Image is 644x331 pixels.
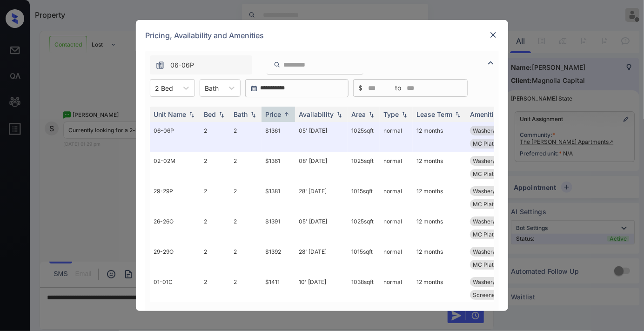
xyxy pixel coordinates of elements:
[473,140,523,147] span: MC Platinum Ren...
[274,61,281,69] img: icon-zuma
[150,152,200,182] td: 02-02M
[150,122,200,152] td: 06-06P
[136,20,508,51] div: Pricing, Availability and Amenities
[367,111,376,118] img: sorting
[395,83,401,93] span: to
[262,273,295,317] td: $1411
[230,182,262,213] td: 2
[348,213,380,243] td: 1025 sqft
[230,243,262,273] td: 2
[473,231,523,238] span: MC Platinum Ren...
[265,110,281,118] div: Price
[473,157,520,164] span: Washer/Dryer In...
[413,213,466,243] td: 12 months
[230,122,262,152] td: 2
[200,182,230,213] td: 2
[380,243,413,273] td: normal
[413,273,466,317] td: 12 months
[383,110,399,118] div: Type
[282,111,291,118] img: sorting
[358,83,362,93] span: $
[413,243,466,273] td: 12 months
[200,273,230,317] td: 2
[473,201,523,208] span: MC Platinum Ren...
[154,110,186,118] div: Unit Name
[200,213,230,243] td: 2
[295,273,348,317] td: 10' [DATE]
[262,182,295,213] td: $1381
[150,243,200,273] td: 29-29O
[295,152,348,182] td: 08' [DATE]
[473,291,520,298] span: Screened-In Por...
[262,243,295,273] td: $1392
[380,152,413,182] td: normal
[473,170,523,177] span: MC Platinum Ren...
[170,60,194,70] span: 06-06P
[155,61,165,70] img: icon-zuma
[262,122,295,152] td: $1361
[150,213,200,243] td: 26-26O
[380,273,413,317] td: normal
[413,182,466,213] td: 12 months
[489,30,498,40] img: close
[470,110,501,118] div: Amenities
[485,57,496,68] img: icon-zuma
[295,213,348,243] td: 05' [DATE]
[230,273,262,317] td: 2
[295,122,348,152] td: 05' [DATE]
[200,152,230,182] td: 2
[380,213,413,243] td: normal
[348,243,380,273] td: 1015 sqft
[230,213,262,243] td: 2
[473,218,520,225] span: Washer/Dryer In...
[416,110,452,118] div: Lease Term
[400,111,409,118] img: sorting
[217,111,226,118] img: sorting
[473,261,523,268] span: MC Platinum Ren...
[200,122,230,152] td: 2
[348,152,380,182] td: 1025 sqft
[380,122,413,152] td: normal
[150,182,200,213] td: 29-29P
[200,243,230,273] td: 2
[335,111,344,118] img: sorting
[473,278,520,285] span: Washer/Dryer In...
[262,152,295,182] td: $1361
[348,122,380,152] td: 1025 sqft
[380,182,413,213] td: normal
[295,243,348,273] td: 28' [DATE]
[150,273,200,317] td: 01-01C
[262,213,295,243] td: $1391
[351,110,366,118] div: Area
[348,273,380,317] td: 1038 sqft
[204,110,216,118] div: Bed
[299,110,334,118] div: Availability
[473,248,520,255] span: Washer/Dryer In...
[295,182,348,213] td: 28' [DATE]
[473,188,520,195] span: Washer/Dryer In...
[348,182,380,213] td: 1015 sqft
[453,111,463,118] img: sorting
[248,111,258,118] img: sorting
[187,111,196,118] img: sorting
[230,152,262,182] td: 2
[413,152,466,182] td: 12 months
[234,110,248,118] div: Bath
[413,122,466,152] td: 12 months
[473,127,520,134] span: Washer/Dryer In...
